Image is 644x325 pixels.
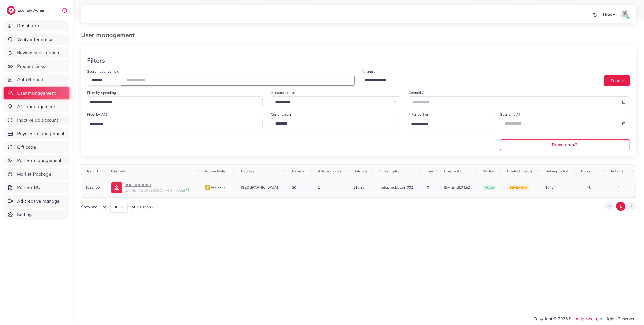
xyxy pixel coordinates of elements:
label: Filter by AM [87,112,107,117]
img: 9CAL8B2pu8EFxCJHYAAAAldEVYdGRhdGU6Y3JlYXRlADIwMjItMTItMDlUMDQ6NTg6MzkrMDA6MDBXSlgLAAAAJXRFWHRkYXR... [186,188,189,191]
span: Balance [353,169,367,173]
span: Product Status [507,169,532,173]
a: Setting [4,209,69,220]
span: Dashboard [17,22,41,29]
div: Search for option [87,118,263,129]
span: Copyright © 2025 [534,316,636,322]
button: Export data [500,139,630,150]
span: Ads accounts [318,169,341,173]
a: Market Package [4,168,69,180]
a: User management [4,87,69,99]
label: Filter by Tier [409,112,428,117]
span: 1 [318,185,320,190]
span: Partner BC [17,184,40,191]
a: Inactive ad account [4,114,69,126]
span: Roles [581,169,591,173]
span: 0 [427,185,429,190]
span: Review subscription [17,49,59,56]
span: Product Links [17,63,45,70]
span: Setting [17,211,32,218]
h3: Filters [87,57,105,64]
span: reviewing [510,186,527,189]
a: BOULANOUAR[EMAIL_ADDRESS][DOMAIN_NAME] [111,182,196,193]
a: Dashboard [4,20,69,31]
span: User management [17,90,56,96]
span: Export data [552,143,578,147]
a: Ad creative management [4,195,69,207]
span: active [483,185,496,190]
span: Belong to AM [545,169,569,173]
input: Search for option [363,77,594,84]
span: Tier [427,169,434,173]
label: Account status [271,90,296,95]
span: Add note [205,185,226,189]
span: , All rights Reserved [597,316,636,322]
span: Admin Note [205,169,225,173]
span: Verify information [17,36,54,43]
div: Search for option [409,118,492,129]
img: avatar [620,9,630,19]
span: User ID [85,169,98,173]
a: ThaoViavatar [600,9,632,19]
span: 16454 [545,185,556,190]
span: Auto Refund [17,76,44,83]
button: Search [604,75,630,86]
input: Search for option [88,120,256,128]
label: Current plan [271,112,291,117]
span: Inactive ad account [17,117,58,123]
input: Search for option [409,120,486,128]
span: Gift code [17,144,36,150]
span: metap_pakistan_002 [379,185,413,190]
label: Country [363,69,376,74]
a: Review subscription [4,47,69,58]
span: [GEOGRAPHIC_DATA] [241,185,278,190]
span: Referral [292,169,307,173]
div: Search for option [363,75,600,85]
button: Go to page 1 [616,202,625,211]
span: Current plan [379,169,401,173]
a: Auto Refund [4,74,69,85]
img: ic-user-info.36bf1079.svg [111,182,122,193]
span: Country [241,169,254,173]
span: Market Package [17,171,51,177]
span: Partner management [17,157,62,164]
h2: Ecomdy Admin [18,8,47,13]
a: Gift code [4,141,69,153]
div: Search for option [87,96,263,107]
p: BOULANOUAR [125,182,185,188]
img: admin_note.cdd0b510.svg [205,185,211,191]
span: 1032450 [85,185,100,190]
ul: Pagination [605,202,636,211]
a: Partner BC [4,182,69,193]
a: Ecomdy Media [569,316,597,321]
img: logo [7,6,16,15]
span: [EMAIL_ADDRESS][DOMAIN_NAME] [125,188,185,193]
span: ACL management [17,103,55,110]
a: Product Links [4,60,69,72]
label: Created At [409,90,426,95]
span: of 1 user(s) [132,204,153,210]
span: Showing 1 to [81,204,106,210]
a: Partner management [4,155,69,166]
label: Filter by spending [87,90,116,95]
p: ThaoVi [602,11,617,17]
span: $10.95 [353,185,364,190]
input: Search for option [88,99,256,106]
span: Create At [444,169,461,173]
a: logoEcomdy Admin [7,6,47,15]
a: Verify information [4,34,69,45]
label: Search user by field [87,69,119,74]
span: Payment management [17,130,65,137]
span: Ad creative management [17,198,65,204]
a: ACL management [4,101,69,112]
h3: User management [81,31,139,39]
span: $0 [292,185,296,190]
span: User info [111,169,126,173]
a: Payment management [4,128,69,139]
span: [DATE] 19:04:52 [444,185,475,190]
label: Spending At [500,112,520,117]
span: Status [483,169,494,173]
span: Actions [611,169,623,173]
